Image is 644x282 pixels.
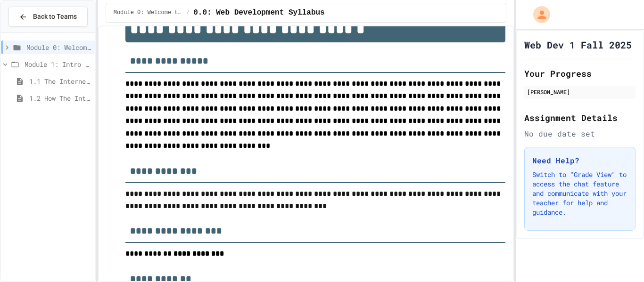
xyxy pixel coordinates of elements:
[532,155,627,166] h3: Need Help?
[29,76,91,86] span: 1.1 The Internet and its Impact on Society
[193,7,324,18] span: 0.0: Web Development Syllabus
[524,111,636,124] h2: Assignment Details
[524,67,636,80] h2: Your Progress
[26,42,91,52] span: Module 0: Welcome to Web Development
[524,38,632,51] h1: Web Dev 1 Fall 2025
[527,88,633,96] div: [PERSON_NAME]
[33,12,77,22] span: Back to Teams
[8,7,88,27] button: Back to Teams
[25,59,91,69] span: Module 1: Intro to the Web
[524,128,636,139] div: No due date set
[186,9,190,16] span: /
[114,9,182,16] span: Module 0: Welcome to Web Development
[523,4,553,25] div: My Account
[29,93,91,103] span: 1.2 How The Internet Works
[532,170,627,217] p: Switch to "Grade View" to access the chat feature and communicate with your teacher for help and ...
